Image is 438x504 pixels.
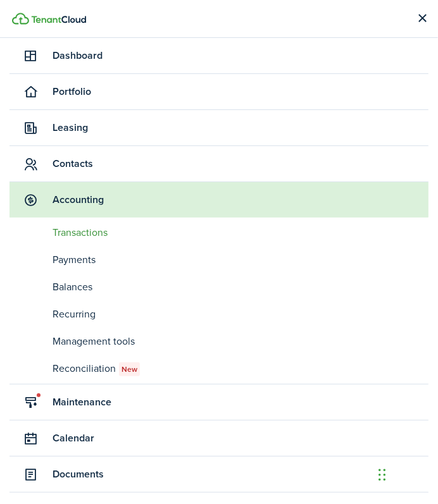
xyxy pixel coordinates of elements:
span: Documents [53,467,429,482]
a: Dashboard [9,38,429,73]
div: Drag [379,456,386,494]
span: Reconciliation [53,361,429,376]
span: Maintenance [53,395,429,410]
a: Balances [9,275,429,299]
span: Dashboard [53,48,429,63]
span: Leasing [53,120,429,135]
span: Calendar [53,431,429,446]
a: Transactions [9,221,429,245]
iframe: Chat Widget [375,443,438,504]
a: Recurring [9,302,429,326]
span: Management tools [53,334,429,349]
span: Transactions [53,225,429,240]
button: Close sidebar [408,4,438,34]
a: ReconciliationNew [9,357,429,381]
span: Payments [53,252,429,267]
a: Management tools [9,329,429,353]
span: Recurring [53,307,429,322]
span: Contacts [53,156,429,171]
span: Balances [53,280,429,295]
span: Portfolio [53,84,429,99]
a: Payments [9,248,429,272]
img: TenantCloud [31,16,86,23]
span: New [122,364,137,375]
span: Accounting [53,192,429,207]
img: TenantCloud [12,13,29,25]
